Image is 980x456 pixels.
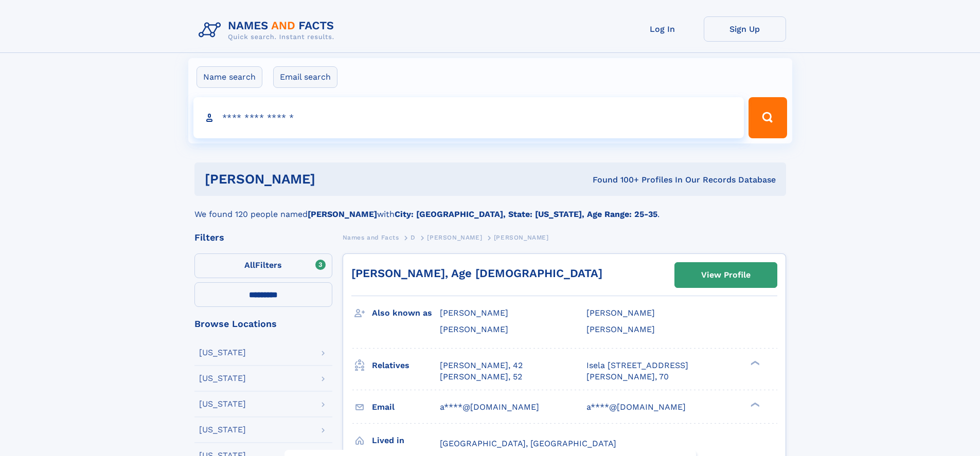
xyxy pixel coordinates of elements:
[586,308,655,318] span: [PERSON_NAME]
[427,231,482,244] a: [PERSON_NAME]
[411,231,416,244] a: D
[194,196,786,221] div: We found 120 people named with .
[199,426,246,434] div: [US_STATE]
[244,260,255,270] span: All
[193,97,744,138] input: search input
[199,349,246,357] div: [US_STATE]
[454,174,776,186] div: Found 100+ Profiles In Our Records Database
[411,234,416,241] span: D
[372,432,440,449] h3: Lived in
[494,234,549,241] span: [PERSON_NAME]
[372,398,440,416] h3: Email
[194,319,332,329] div: Browse Locations
[308,209,377,219] b: [PERSON_NAME]
[273,66,337,88] label: Email search
[427,234,482,241] span: [PERSON_NAME]
[440,371,522,382] a: [PERSON_NAME], 52
[586,371,669,382] a: [PERSON_NAME], 70
[440,324,508,334] span: [PERSON_NAME]
[704,16,786,42] a: Sign Up
[205,173,454,186] h1: [PERSON_NAME]
[199,400,246,408] div: [US_STATE]
[194,16,343,44] img: Logo Names and Facts
[675,263,777,287] a: View Profile
[440,360,523,371] a: [PERSON_NAME], 42
[586,324,655,334] span: [PERSON_NAME]
[351,267,602,280] a: [PERSON_NAME], Age [DEMOGRAPHIC_DATA]
[372,357,440,374] h3: Relatives
[395,209,657,219] b: City: [GEOGRAPHIC_DATA], State: [US_STATE], Age Range: 25-35
[372,304,440,322] h3: Also known as
[197,66,262,88] label: Name search
[749,97,787,138] button: Search Button
[621,16,704,42] a: Log In
[199,374,246,382] div: [US_STATE]
[748,359,760,366] div: ❯
[343,231,399,244] a: Names and Facts
[701,263,751,287] div: View Profile
[586,360,688,371] a: Isela [STREET_ADDRESS]
[194,253,332,278] label: Filters
[440,439,616,448] span: [GEOGRAPHIC_DATA], [GEOGRAPHIC_DATA]
[440,308,508,318] span: [PERSON_NAME]
[194,233,332,242] div: Filters
[748,401,760,408] div: ❯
